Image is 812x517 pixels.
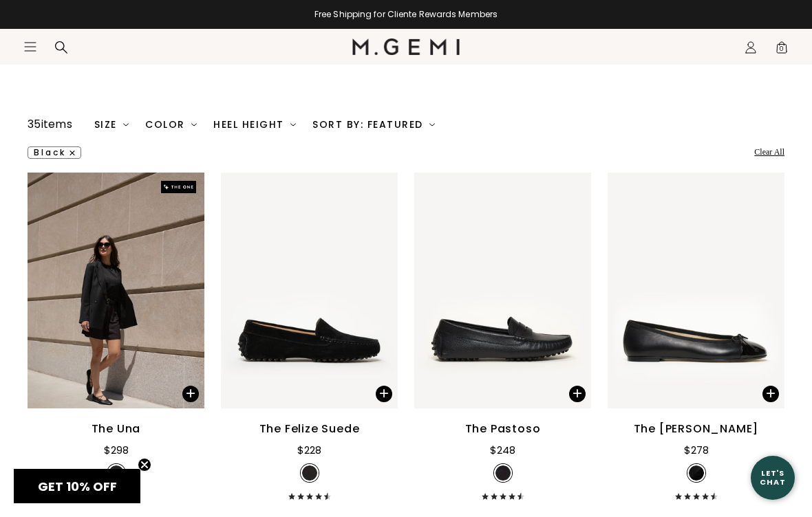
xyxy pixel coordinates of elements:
[38,478,117,495] span: GET 10% OFF
[28,116,72,133] div: 35 items
[23,40,37,54] button: Open site menu
[104,442,129,459] div: $298
[775,43,789,57] span: 0
[495,465,511,481] img: v_11573_SWATCH_50x.jpg
[161,181,196,193] img: The One tag
[689,465,704,481] img: v_12590_SWATCH_50x.jpg
[138,458,151,472] button: Close teaser
[123,122,129,127] img: chevron-down.svg
[352,38,460,55] img: M.Gemi
[751,469,795,486] div: Let's Chat
[414,173,591,500] a: The Pastoso$248
[297,442,321,459] div: $228
[754,146,784,159] div: Clear All
[221,173,398,500] a: The Felize Suede$228
[109,465,124,481] img: v_7263728894011_SWATCH_50x.jpg
[634,421,759,437] div: The [PERSON_NAME]
[465,421,541,437] div: The Pastoso
[145,119,197,130] div: Color
[490,442,515,459] div: $248
[608,173,784,408] img: The Rosa
[429,122,435,127] img: chevron-down.svg
[684,442,709,459] div: $278
[94,119,129,130] div: Size
[28,146,81,159] button: black
[312,119,435,130] div: Sort By: Featured
[259,421,360,437] div: The Felize Suede
[221,173,398,408] img: The Felize Suede
[302,465,317,481] img: v_05707_SWATCH_50x.jpg
[191,122,197,127] img: chevron-down.svg
[14,469,140,503] div: GET 10% OFFClose teaser
[28,173,204,408] img: The Una
[28,173,204,500] a: The Una$298
[414,173,591,408] img: The Pastoso
[290,122,296,127] img: chevron-down.svg
[608,173,784,500] a: The [PERSON_NAME]$278
[92,421,141,437] div: The Una
[213,119,296,130] div: Heel Height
